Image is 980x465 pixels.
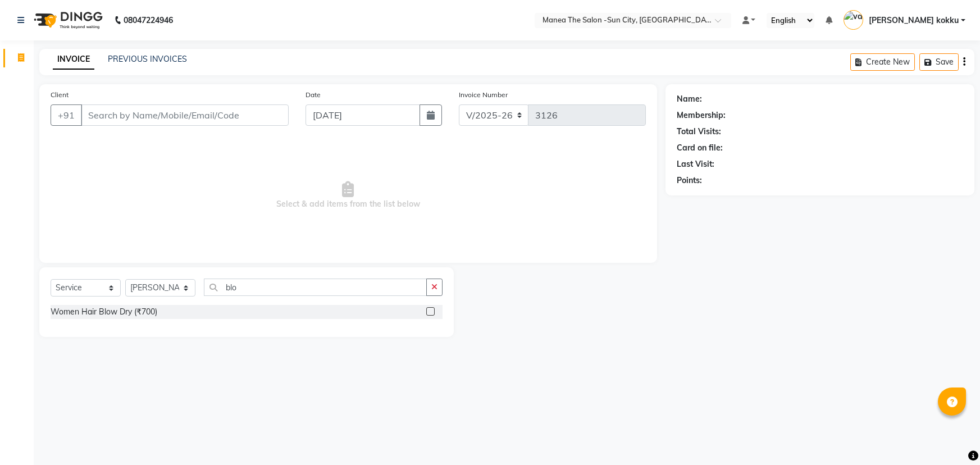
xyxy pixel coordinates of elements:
a: PREVIOUS INVOICES [108,54,187,64]
button: +91 [51,104,82,126]
div: Women Hair Blow Dry (₹700) [51,306,157,318]
span: Select & add items from the list below [51,139,646,252]
input: Search or Scan [204,279,427,296]
span: [PERSON_NAME] kokku [869,15,959,26]
button: Save [919,53,959,71]
label: Invoice Number [459,90,508,100]
div: Last Visit: [677,158,714,170]
img: vamsi kokku [844,10,863,30]
label: Client [51,90,69,100]
iframe: chat widget [933,420,969,454]
label: Date [306,90,321,100]
div: Card on file: [677,142,723,154]
button: Create New [850,53,915,71]
a: INVOICE [53,49,94,70]
input: Search by Name/Mobile/Email/Code [81,104,289,126]
div: Points: [677,175,702,186]
img: logo [29,4,106,36]
div: Membership: [677,110,726,121]
div: Total Visits: [677,126,721,138]
b: 08047224946 [124,4,173,36]
div: Name: [677,93,702,105]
